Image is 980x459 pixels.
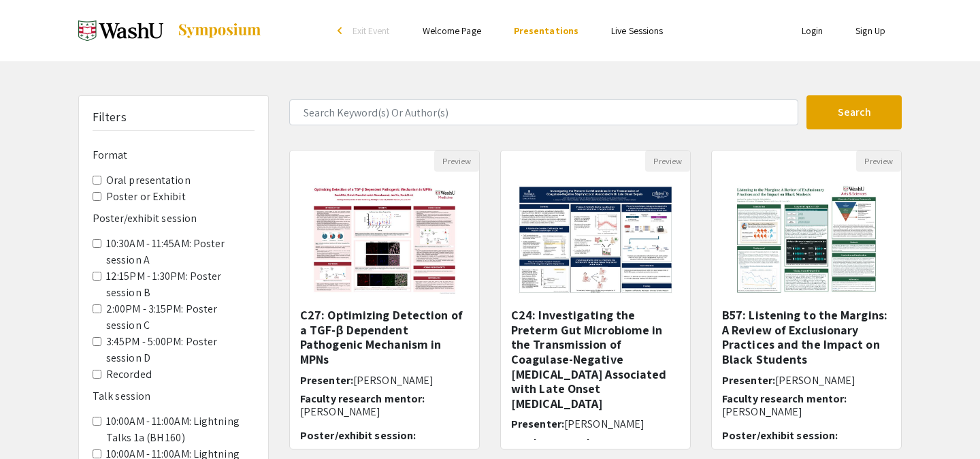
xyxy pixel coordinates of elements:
h6: Presenter: [300,374,469,387]
a: Live Sessions [611,25,663,37]
label: 2:00PM - 3:15PM: Poster session C [106,301,255,334]
span: [PERSON_NAME] [353,373,434,387]
label: Oral presentation [106,172,191,189]
span: Poster/exhibit session: [300,428,416,443]
span: Exit Event [353,25,390,37]
a: Login [802,25,823,37]
h6: Presenter: [511,417,680,430]
label: Recorded [106,366,152,383]
span: Poster/exhibit session: [722,428,838,443]
h6: Presenter: [722,374,891,387]
div: Open Presentation <p>C24: Investigating the Preterm Gut Microbiome in the Transmission of Coagula... [500,150,691,449]
input: Search Keyword(s) Or Author(s) [289,99,798,125]
span: Faculty research mentor: [300,392,425,406]
div: arrow_back_ios [338,27,346,35]
img: <p>B57: Listening to the Margins: A Review of Exclusionary Practices and the Impact on Black Stud... [720,172,892,308]
span: Faculty research mentor: [511,436,636,450]
h6: Poster/exhibit session [93,212,255,225]
img: Symposium by ForagerOne [177,22,262,39]
a: Spring 2025 Undergraduate Research Symposium [78,14,262,48]
a: Presentations [514,25,578,37]
a: Welcome Page [423,25,481,37]
h5: C24: Investigating the Preterm Gut Microbiome in the Transmission of Coagulase-Negative [MEDICAL_... [511,308,680,411]
div: Open Presentation <p>C27: Optimizing Detection of a TGF-β Dependent Pathogenic Mechanism in MPNs</p> [289,150,480,449]
img: <p>C27: Optimizing Detection of a TGF-β Dependent Pathogenic Mechanism in MPNs</p> [298,172,470,308]
label: 10:00AM - 11:00AM: Lightning Talks 1a (BH 160) [106,413,255,446]
div: Open Presentation <p>B57: Listening to the Margins: A Review of Exclusionary Practices and the Im... [711,150,902,449]
label: 10:30AM - 11:45AM: Poster session A [106,236,255,268]
span: [PERSON_NAME] [775,373,855,387]
h5: B57: Listening to the Margins: A Review of Exclusionary Practices and the Impact on Black Students [722,308,891,366]
button: Preview [856,151,901,172]
a: Sign Up [855,25,885,37]
span: Faculty research mentor: [722,392,847,406]
p: [PERSON_NAME] [300,405,469,418]
button: Search [806,95,902,129]
h6: Talk session [93,390,255,402]
label: 3:45PM - 5:00PM: Poster session D [106,334,255,366]
h5: C27: Optimizing Detection of a TGF-β Dependent Pathogenic Mechanism in MPNs [300,308,469,366]
button: Preview [645,151,690,172]
img: Spring 2025 Undergraduate Research Symposium [78,14,163,48]
h5: Filters [93,110,127,125]
label: 12:15PM - 1:30PM: Poster session B [106,268,255,301]
span: [PERSON_NAME] [564,417,644,431]
h6: Format [93,148,255,161]
button: Preview [434,151,479,172]
iframe: Chat [10,398,58,449]
p: [PERSON_NAME] [722,405,891,418]
label: Poster or Exhibit [106,189,186,205]
img: <p>C24: Investigating the Preterm Gut Microbiome in the Transmission of Coagulase-Negative Staphy... [504,172,687,308]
